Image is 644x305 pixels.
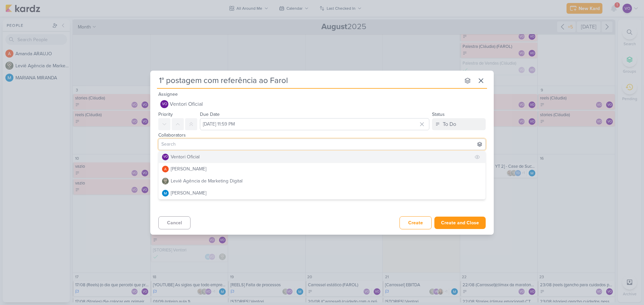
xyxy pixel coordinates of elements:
img: Leviê Agência de Marketing Digital [162,178,169,184]
button: VO Ventori Oficial [159,151,485,163]
button: To Do [432,118,486,130]
button: [PERSON_NAME] [159,187,485,199]
div: Ventori Oficial [171,153,200,160]
button: Leviê Agência de Marketing Digital [159,175,485,187]
img: Amanda ARAUJO [162,166,169,172]
img: MARIANA MIRANDA [162,190,169,197]
p: VO [163,155,168,159]
button: Create [399,216,432,229]
div: To Do [443,120,456,128]
label: Priority [158,111,173,117]
span: Ventori Oficial [170,100,203,108]
button: VO Ventori Oficial [158,98,486,110]
label: Assignee [158,91,178,97]
div: Ventori Oficial [162,154,169,160]
input: Search [160,140,484,148]
div: Ventori Oficial [160,100,168,108]
p: VO [162,102,167,106]
label: Status [432,111,445,117]
div: Collaborators [158,132,486,139]
button: Create and Close [434,217,486,229]
div: [PERSON_NAME] [171,165,206,172]
input: Select a date [200,118,429,130]
button: Cancel [158,216,191,229]
input: Untitled Kard [157,75,460,87]
div: Leviê Agência de Marketing Digital [171,177,243,184]
label: Due Date [200,111,220,117]
button: [PERSON_NAME] [159,163,485,175]
div: [PERSON_NAME] [171,189,206,197]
